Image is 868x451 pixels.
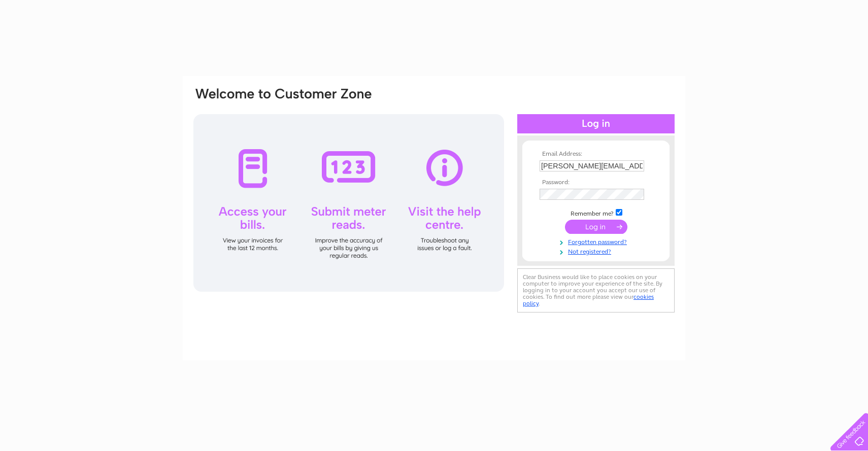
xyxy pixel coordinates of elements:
a: Forgotten password? [540,236,655,246]
a: Not registered? [540,246,655,256]
a: cookies policy [523,293,654,307]
input: Submit [565,220,627,234]
div: Clear Business would like to place cookies on your computer to improve your experience of the sit... [517,268,675,313]
td: Remember me? [537,207,655,218]
th: Email Address: [537,151,655,158]
th: Password: [537,179,655,186]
